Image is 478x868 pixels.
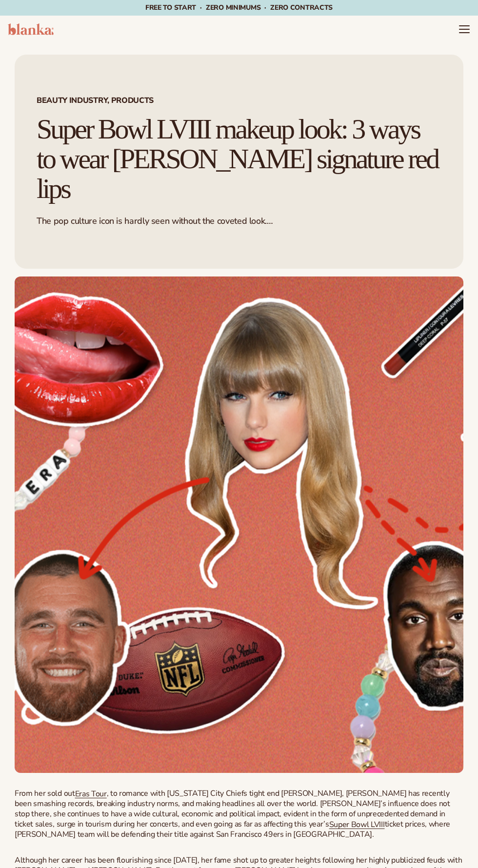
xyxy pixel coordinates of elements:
[37,97,441,104] span: BEAUTY INDUSTRY, PRODUCTS
[15,788,75,799] span: From her sold out
[15,276,463,773] img: Playful collage featuring beauty products, pop culture icons, and trendy accessories, tying toget...
[15,819,450,840] span: ticket prices, where [PERSON_NAME] team will be defending their title against San Francisco 49ers...
[75,789,107,799] a: Eras Tour
[145,3,333,12] span: Free to start · ZERO minimums · ZERO contracts
[8,23,54,35] img: logo
[37,115,441,204] h1: Super Bowl LVIII makeup look: 3 ways to wear [PERSON_NAME] signature red lips
[15,788,450,829] span: , to romance with [US_STATE] City Chiefs tight end [PERSON_NAME], [PERSON_NAME] has recently been...
[329,819,385,830] a: Super Bowl LVIII
[37,216,441,227] p: The pop culture icon is hardly seen without the coveted look.
[458,23,470,35] summary: Menu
